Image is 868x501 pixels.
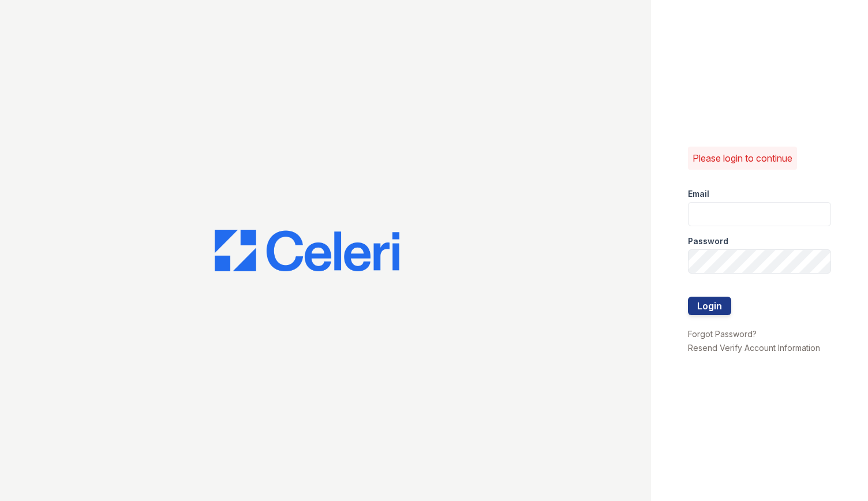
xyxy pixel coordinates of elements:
a: Resend Verify Account Information [688,343,820,353]
p: Please login to continue [693,151,792,165]
img: CE_Logo_Blue-a8612792a0a2168367f1c8372b55b34899dd931a85d93a1a3d3e32e68fde9ad4.png [215,230,399,271]
label: Password [688,235,728,247]
a: Forgot Password? [688,329,757,339]
button: Login [688,297,731,315]
label: Email [688,188,709,200]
